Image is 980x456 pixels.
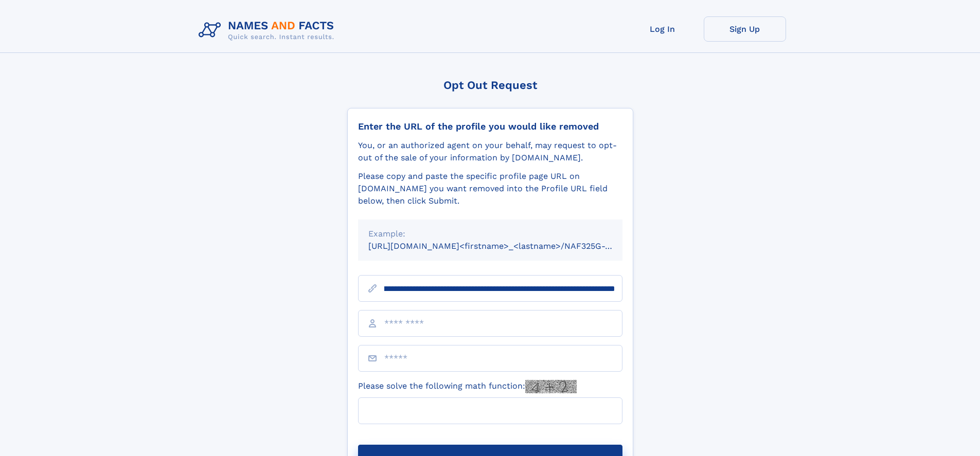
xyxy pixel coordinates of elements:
[358,170,622,207] div: Please copy and paste the specific profile page URL on [DOMAIN_NAME] you want removed into the Pr...
[704,16,786,42] a: Sign Up
[358,139,622,164] div: You, or an authorized agent on your behalf, may request to opt-out of the sale of your informatio...
[368,228,612,240] div: Example:
[347,79,633,92] div: Opt Out Request
[358,121,622,132] div: Enter the URL of the profile you would like removed
[358,380,577,393] label: Please solve the following math function:
[368,241,642,251] small: [URL][DOMAIN_NAME]<firstname>_<lastname>/NAF325G-xxxxxxxx
[194,16,343,44] img: Logo Names and Facts
[621,16,704,42] a: Log In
